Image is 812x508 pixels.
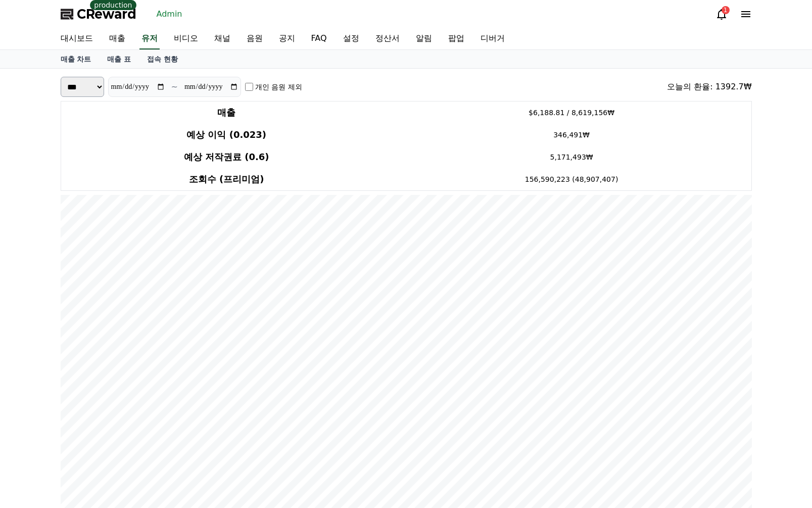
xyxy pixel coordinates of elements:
h4: 예상 저작권료 (0.6) [65,150,388,164]
a: 채널 [206,28,238,49]
a: 설정 [335,28,367,49]
span: CReward [77,6,136,22]
a: Home [3,320,67,345]
a: 비디오 [166,28,206,49]
a: 팝업 [440,28,472,49]
a: CReward [61,6,136,22]
a: 디버거 [472,28,513,49]
div: 1 [722,6,730,14]
a: 공지 [271,28,303,49]
td: 5,171,493₩ [392,146,751,168]
a: 유저 [139,28,160,49]
td: $6,188.81 / 8,619,156₩ [392,101,751,124]
label: 개인 음원 제외 [255,82,302,92]
a: Admin [153,6,186,22]
h4: 조회수 (프리미엄) [65,172,388,186]
h4: 매출 [65,106,388,120]
a: 매출 [101,28,133,49]
a: 정산서 [367,28,408,49]
a: 음원 [238,28,271,49]
span: Home [26,335,43,343]
span: Messages [84,336,114,344]
a: FAQ [303,28,335,49]
td: 346,491₩ [392,124,751,146]
h4: 예상 이익 (0.023) [65,128,388,142]
a: Messages [67,320,130,345]
td: 156,590,223 (48,907,407) [392,168,751,191]
p: ~ [171,81,178,93]
a: 접속 현황 [139,50,186,68]
a: 1 [715,8,728,20]
a: 대시보드 [53,28,101,49]
a: Settings [130,320,194,345]
a: 알림 [408,28,440,49]
a: 매출 표 [99,50,139,68]
a: 매출 차트 [53,50,100,68]
span: Settings [150,335,174,343]
div: 오늘의 환율: 1392.7₩ [667,81,751,93]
